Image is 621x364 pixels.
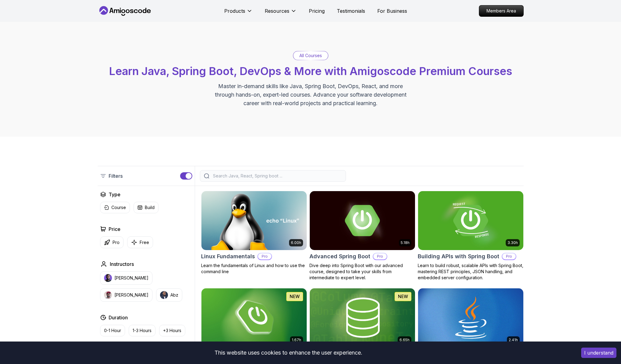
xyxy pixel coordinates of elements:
[114,292,148,298] p: [PERSON_NAME]
[265,7,297,19] button: Resources
[129,325,155,336] button: 1-3 Hours
[163,328,181,334] p: +3 Hours
[100,202,130,213] button: Course
[337,7,365,15] a: Testimonials
[100,271,152,285] button: instructor img[PERSON_NAME]
[109,225,120,233] h2: Price
[224,7,253,19] button: Products
[5,346,572,359] div: This website uses cookies to enhance the user experience.
[310,288,415,347] img: Spring Data JPA card
[201,252,255,261] h2: Linux Fundamentals
[299,53,322,59] p: All Courses
[581,348,616,358] button: Accept cookies
[109,172,123,180] p: Filters
[509,338,518,342] p: 2.41h
[309,263,415,281] p: Dive deep into Spring Boot with our advanced course, designed to take your skills from intermedia...
[224,7,245,15] p: Products
[418,263,524,281] p: Learn to build robust, scalable APIs with Spring Boot, mastering REST principles, JSON handling, ...
[309,252,370,261] h2: Advanced Spring Boot
[104,328,121,334] p: 0-1 Hour
[109,64,512,78] span: Learn Java, Spring Boot, DevOps & More with Amigoscode Premium Courses
[310,191,415,250] img: Advanced Spring Boot card
[212,173,342,179] input: Search Java, React, Spring boot ...
[502,253,516,259] p: Pro
[201,263,307,275] p: Learn the fundamentals of Linux and how to use the command line
[208,82,413,108] p: Master in-demand skills like Java, Spring Boot, DevOps, React, and more through hands-on, expert-...
[134,202,159,213] button: Build
[201,191,307,250] img: Linux Fundamentals card
[127,236,153,248] button: Free
[160,291,168,299] img: instructor img
[201,288,307,347] img: Spring Boot for Beginners card
[140,239,149,246] p: Free
[479,5,523,16] p: Members Area
[159,325,185,336] button: +3 Hours
[100,288,152,302] button: instructor img[PERSON_NAME]
[418,191,524,281] a: Building APIs with Spring Boot card3.30hBuilding APIs with Spring BootProLearn to build robust, s...
[113,239,120,246] p: Pro
[292,338,301,342] p: 1.67h
[110,260,134,268] h2: Instructors
[508,240,518,245] p: 3.30h
[104,291,112,299] img: instructor img
[418,288,523,347] img: Java for Beginners card
[291,240,301,245] p: 6.00h
[377,7,407,15] a: For Business
[145,204,155,211] p: Build
[265,7,289,15] p: Resources
[418,252,499,261] h2: Building APIs with Spring Boot
[100,236,124,248] button: Pro
[111,204,126,211] p: Course
[398,294,408,300] p: NEW
[156,288,182,302] button: instructor imgAbz
[133,328,152,334] p: 1-3 Hours
[479,5,524,17] a: Members Area
[109,314,128,321] h2: Duration
[418,191,523,250] img: Building APIs with Spring Boot card
[258,253,271,259] p: Pro
[309,191,415,281] a: Advanced Spring Boot card5.18hAdvanced Spring BootProDive deep into Spring Boot with our advanced...
[201,191,307,275] a: Linux Fundamentals card6.00hLinux FundamentalsProLearn the fundamentals of Linux and how to use t...
[290,294,300,300] p: NEW
[109,191,120,198] h2: Type
[399,338,410,342] p: 6.65h
[309,7,325,15] a: Pricing
[401,240,410,245] p: 5.18h
[170,292,178,298] p: Abz
[114,275,148,281] p: [PERSON_NAME]
[100,325,125,336] button: 0-1 Hour
[104,274,112,282] img: instructor img
[373,253,387,259] p: Pro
